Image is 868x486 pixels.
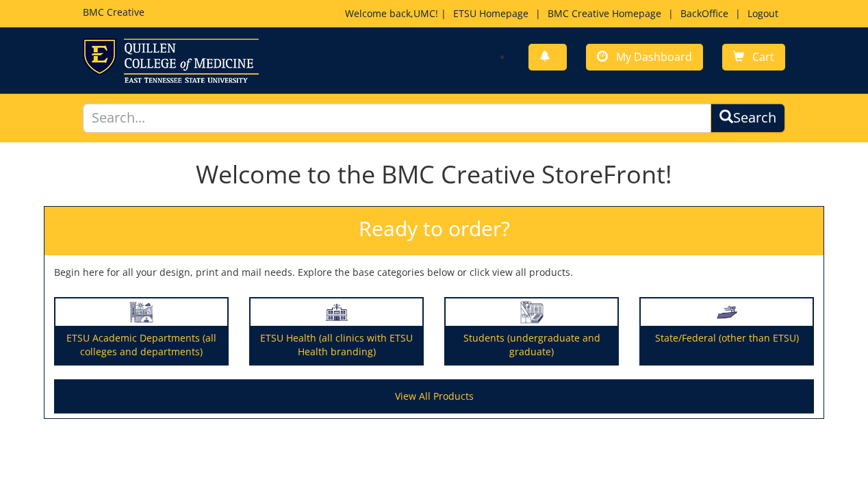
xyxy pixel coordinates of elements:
p: ETSU Academic Departments (all colleges and departments) [55,326,227,364]
a: ETSU Academic Departments (all colleges and departments) [55,298,227,364]
p: Students (undergraduate and graduate) [446,326,617,364]
p: Welcome back, ! | | | | [345,7,785,21]
img: ETSU Health (all clinics with ETSU Health branding) [323,298,350,326]
input: Search... [83,103,712,133]
p: Begin here for all your design, print and mail needs. Explore the base categories below or click ... [54,266,814,279]
a: View All Products [54,379,814,413]
h2: Ready to order? [44,207,824,255]
a: ETSU Homepage [446,7,535,20]
h1: Welcome to the BMC Creative StoreFront! [44,161,824,188]
img: ETSU logo [83,38,259,83]
p: ETSU Health (all clinics with ETSU Health branding) [251,326,422,364]
h5: BMC Creative [83,7,144,17]
p: State/Federal (other than ETSU) [641,326,813,364]
img: ETSU Academic Departments (all colleges and departments) [128,298,155,326]
a: BMC Creative Homepage [541,7,668,20]
img: State/Federal (other than ETSU) [713,298,741,326]
img: Students (undergraduate and graduate) [518,298,546,326]
a: State/Federal (other than ETSU) [641,298,813,364]
a: UMC [413,7,435,20]
a: Students (undergraduate and graduate) [446,298,617,364]
a: ETSU Health (all clinics with ETSU Health branding) [251,298,422,364]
